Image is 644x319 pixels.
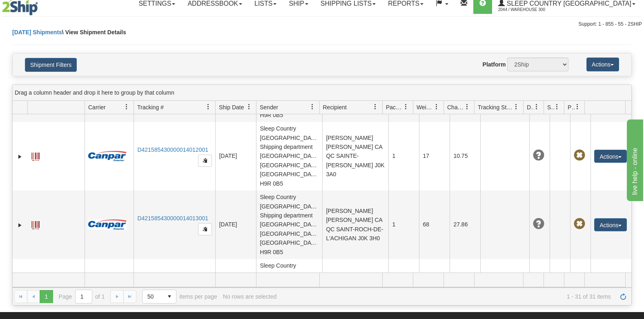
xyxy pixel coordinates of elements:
a: Sender filter column settings [305,100,319,114]
td: 27.86 [450,191,480,259]
button: Actions [594,218,627,231]
a: D421585430000014013001 [137,215,208,222]
span: 2044 / Warehouse 300 [498,6,559,14]
a: Recipient filter column settings [368,100,382,114]
td: [PERSON_NAME] [PERSON_NAME] CA QC SAINTE-[PERSON_NAME] J0K 3A0 [322,122,388,191]
div: Support: 1 - 855 - 55 - 2SHIP [2,21,642,28]
a: Tracking # filter column settings [201,100,215,114]
span: Pickup Not Assigned [574,218,585,230]
span: Packages [386,103,403,111]
td: [DATE] [215,191,256,259]
a: Carrier filter column settings [120,100,134,114]
iframe: chat widget [625,118,643,201]
span: Sender [260,103,278,111]
td: Sleep Country [GEOGRAPHIC_DATA] Shipping department [GEOGRAPHIC_DATA] [GEOGRAPHIC_DATA] [GEOGRAPH... [256,191,322,259]
a: Expand [16,153,24,161]
td: 1 [388,191,419,259]
a: [DATE] Shipments [12,29,62,35]
span: Charge [447,103,464,111]
span: Pickup Not Assigned [574,150,585,161]
span: Ship Date [219,103,244,111]
button: Copy to clipboard [198,155,212,167]
span: Shipment Issues [547,103,554,111]
img: 14 - Canpar [88,219,127,230]
span: Recipient [323,103,347,111]
button: Shipment Filters [25,58,77,72]
span: Unknown [533,150,544,161]
span: Page 1 [40,290,53,303]
label: Platform [483,60,506,69]
a: Charge filter column settings [460,100,474,114]
span: Page sizes drop down [142,290,176,303]
span: Weight [417,103,434,111]
input: Page 1 [76,290,92,303]
td: [DATE] [215,122,256,191]
a: Pickup Status filter column settings [570,100,584,114]
a: Packages filter column settings [399,100,413,114]
td: Sleep Country [GEOGRAPHIC_DATA] Shipping department [GEOGRAPHIC_DATA] [GEOGRAPHIC_DATA] [GEOGRAPH... [256,122,322,191]
a: Shipment Issues filter column settings [550,100,564,114]
td: 17 [419,122,450,191]
div: live help - online [6,5,76,15]
a: Tracking Status filter column settings [509,100,523,114]
a: Label [31,217,40,230]
span: Page of 1 [59,290,105,303]
span: Unknown [533,218,544,230]
span: Delivery Status [527,103,534,111]
div: No rows are selected [223,293,277,300]
span: items per page [142,290,217,303]
div: grid grouping header [13,85,631,101]
a: D421585430000014012001 [137,146,208,153]
td: [PERSON_NAME] [PERSON_NAME] CA QC SAINT-ROCH-DE-L'ACHIGAN J0K 3H0 [322,191,388,259]
span: 50 [147,292,158,301]
a: Ship Date filter column settings [242,100,256,114]
td: 1 [388,122,419,191]
button: Actions [586,58,619,71]
span: Pickup Status [568,103,575,111]
td: 10.75 [450,122,480,191]
span: 1 - 31 of 31 items [282,293,611,300]
span: Tracking Status [478,103,513,111]
a: Refresh [617,290,630,303]
img: 14 - Canpar [88,151,127,161]
span: select [163,290,176,303]
button: Copy to clipboard [198,223,212,235]
span: \ View Shipment Details [62,29,126,35]
span: Carrier [88,103,106,111]
a: Weight filter column settings [430,100,443,114]
span: Tracking # [137,103,164,111]
a: Expand [16,221,24,229]
td: 68 [419,191,450,259]
button: Actions [594,150,627,163]
a: Delivery Status filter column settings [530,100,544,114]
a: Label [31,149,40,162]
